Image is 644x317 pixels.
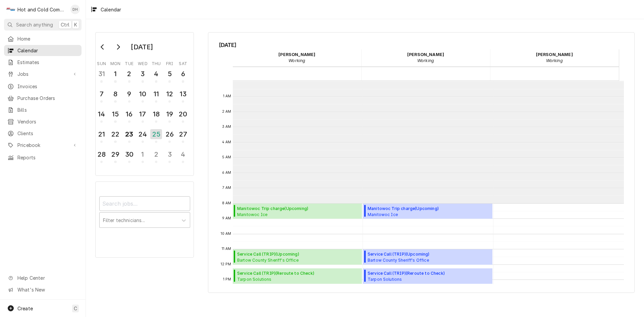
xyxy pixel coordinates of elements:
div: [Service] Manitowoc Trip charge Manitowoc Ice Los Potros Mexican Restaurant / 233 Wax Rd SE, Silv... [233,204,362,219]
em: Working [288,58,305,63]
strong: [PERSON_NAME] [278,52,315,57]
div: 10 [138,89,148,99]
span: 4 AM [220,140,233,145]
span: 7 AM [221,185,233,191]
div: 5 [164,69,175,79]
div: 2 [124,69,135,79]
span: Invoices [17,83,78,90]
a: Calendar [4,45,82,56]
th: Friday [163,59,176,67]
div: 7 [96,89,107,99]
div: 12 [164,89,175,99]
div: Service Call (TRIP)(Reroute to Check)Tarpon SolutionsTarpon Solutions / [STREET_ADDRESS][PERSON_N... [363,268,492,284]
span: 5 AM [220,155,233,160]
a: Invoices [4,81,82,92]
span: 6 AM [220,170,233,175]
span: 1 PM [221,277,233,282]
span: 3 AM [220,124,233,129]
th: Saturday [176,59,190,67]
div: 30 [124,149,135,159]
div: 24 [138,129,148,139]
th: Sunday [95,59,108,67]
div: Daryl Harris's Avatar [70,5,80,14]
a: Reports [4,152,82,163]
div: Hot and Cold Commercial Kitchens, Inc. [17,6,67,13]
span: What's New [17,286,77,293]
a: Go to Pricebook [4,140,82,151]
span: 10 AM [219,231,233,236]
div: 27 [178,129,188,139]
span: K [74,21,77,28]
a: Home [4,33,82,44]
span: Clients [17,130,78,137]
div: 8 [110,89,120,99]
span: Help Center [17,274,77,281]
th: Wednesday [136,59,149,67]
span: Service Call (TRIP) ( Reroute to Check ) [237,270,349,276]
div: 11 [151,89,161,99]
div: 4 [178,149,188,159]
span: 1 AM [221,94,233,99]
div: Daryl Harris - Working [233,49,362,66]
div: 18 [151,109,161,119]
em: Working [546,58,563,63]
span: 9 AM [220,216,233,221]
div: 9 [124,89,135,99]
span: Service Call (TRIP) ( Upcoming ) [237,251,299,257]
th: Thursday [150,59,163,67]
div: 21 [96,129,107,139]
th: Monday [108,59,122,67]
div: 29 [110,149,120,159]
div: 3 [164,149,175,159]
div: Manitowoc Trip charge(Upcoming)Manitowoc IceLos Potros Mexican Restaurant / [STREET_ADDRESS] [363,204,492,219]
div: [Service] Service Call (TRIP) Tarpon Solutions Tarpon Solutions / 70 Kelli Clark Ct SE Suite B, C... [363,268,492,284]
div: 19 [164,109,175,119]
strong: [PERSON_NAME] [536,52,573,57]
span: Bartow County Sheriff's Office Kitchen / [STREET_ADDRESS] [368,257,430,263]
span: Service Call (TRIP) ( Reroute to Check ) [368,270,479,276]
span: Tarpon Solutions Tarpon Solutions / [STREET_ADDRESS][PERSON_NAME] [368,276,479,282]
div: 22 [110,129,120,139]
span: Bills [17,106,78,113]
button: Go to next month [111,42,125,52]
span: Tarpon Solutions Tarpon Solutions / [STREET_ADDRESS][PERSON_NAME] [237,276,349,282]
span: Service Call (TRIP) ( Upcoming ) [368,251,430,257]
div: [Service] Manitowoc Trip charge Manitowoc Ice Los Potros Mexican Restaurant / 233 Wax Rd SE, Silv... [363,204,492,219]
a: Bills [4,104,82,115]
button: Search anythingCtrlK [4,19,82,31]
div: 20 [178,109,188,119]
div: Calendar Filters [95,181,194,257]
div: David Harris - Working [361,49,490,66]
span: 2 AM [220,109,233,114]
span: Search anything [16,21,53,28]
span: Home [17,35,78,42]
span: [DATE] [219,41,624,49]
div: 6 [178,69,188,79]
th: Tuesday [122,59,136,67]
div: 3 [138,69,148,79]
div: 26 [164,129,175,139]
input: Search jobs... [99,196,190,211]
span: Create [17,306,33,311]
span: Reports [17,154,78,161]
a: Vendors [4,116,82,127]
div: Jason Thomason - Working [490,49,619,66]
div: [Service] Service Call (TRIP) Tarpon Solutions Tarpon Solutions / 70 Kelli Clark Ct SE Suite B, C... [233,268,362,284]
button: Go to previous month [96,42,109,52]
div: 14 [96,109,107,119]
div: 1 [138,149,148,159]
div: [Service] Service Call (TRIP) Bartow County Sheriff's Office Kitchen / 103 Zena Dr, Cartersville,... [233,249,362,265]
div: Calendar Calendar [208,32,635,293]
span: Estimates [17,59,78,66]
div: Calendar Filters [99,190,190,235]
div: Manitowoc Trip charge(Upcoming)Manitowoc IceLos Potros Mexican Restaurant / [STREET_ADDRESS] [233,204,362,219]
a: Estimates [4,57,82,68]
div: Service Call (TRIP)(Upcoming)Bartow County Sheriff's OfficeKitchen / [STREET_ADDRESS] [363,249,492,265]
a: Clients [4,128,82,139]
div: Calendar Day Picker [95,32,194,176]
em: Working [417,58,434,63]
div: 15 [110,109,120,119]
div: 31 [96,69,107,79]
div: 23 [124,129,135,139]
div: 17 [138,109,148,119]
